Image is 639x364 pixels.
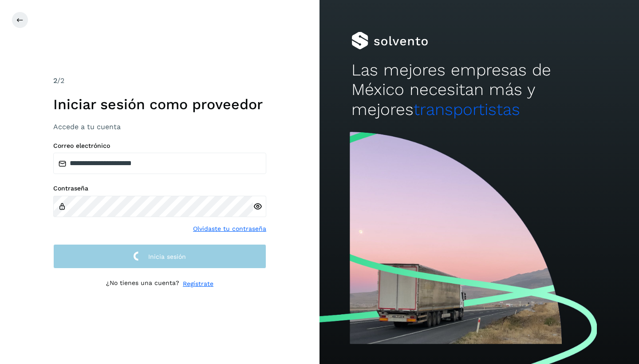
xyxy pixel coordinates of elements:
[53,76,57,85] span: 2
[414,100,520,119] span: transportistas
[183,279,213,289] a: Regístrate
[351,60,607,119] h2: Las mejores empresas de México necesitan más y mejores
[53,96,266,113] h1: Iniciar sesión como proveedor
[193,224,266,233] a: Olvidaste tu contraseña
[53,123,266,131] h3: Accede a tu cuenta
[53,244,266,269] button: Inicia sesión
[53,185,266,192] label: Contraseña
[106,279,179,289] p: ¿No tienes una cuenta?
[148,253,186,260] span: Inicia sesión
[53,142,266,150] label: Correo electrónico
[53,75,266,86] div: /2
